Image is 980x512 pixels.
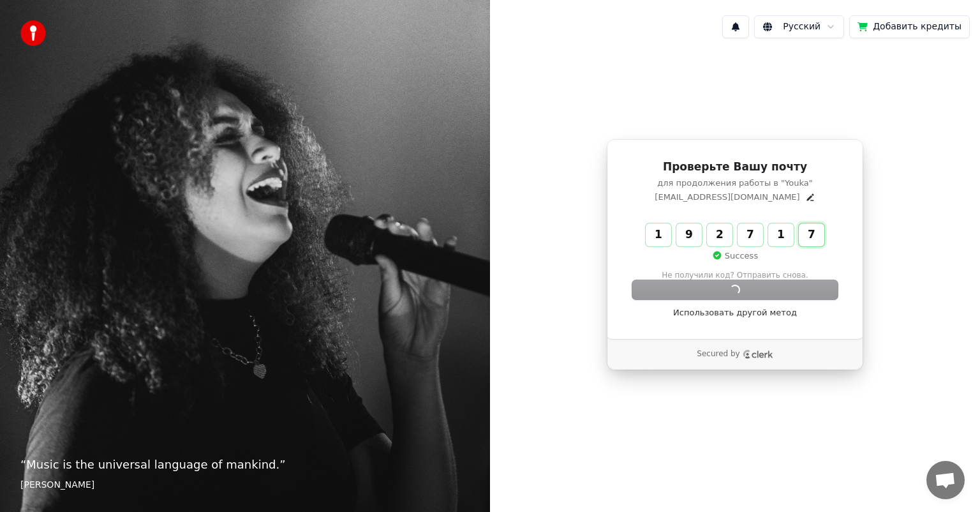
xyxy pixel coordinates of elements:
[743,350,773,359] a: Clerk logo
[849,15,970,38] button: Добавить кредиты
[697,349,739,359] p: Secured by
[805,192,815,202] button: Edit
[646,223,850,246] input: Enter verification code
[712,250,758,262] p: Success
[20,479,470,492] footer: [PERSON_NAME]
[20,456,470,474] p: “ Music is the universal language of mankind. ”
[632,160,838,175] h1: Проверьте Вашу почту
[926,461,965,499] div: Открытый чат
[655,192,799,203] p: [EMAIL_ADDRESS][DOMAIN_NAME]
[20,20,46,46] img: youka
[632,177,838,189] p: для продолжения работы в "Youka"
[673,307,797,319] a: Использовать другой метод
